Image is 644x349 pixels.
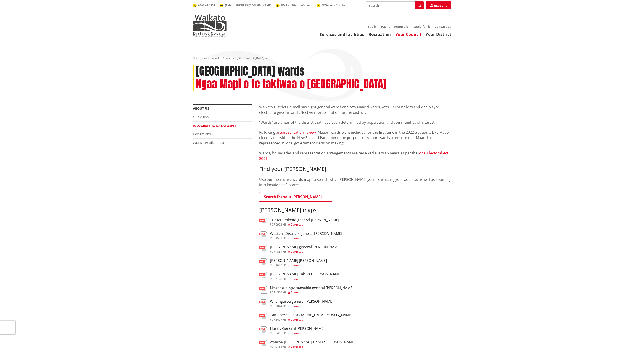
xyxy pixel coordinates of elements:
[259,299,267,307] img: document-pdf.svg
[270,345,275,349] span: pdf
[291,277,303,281] span: Download
[193,115,209,119] a: Our Vision
[276,263,286,267] span: 4602 KB
[270,332,325,335] div: ,
[259,130,451,146] p: Following a , Maaori wards were included for the first time in the 2022 elections. Like Maaori el...
[259,258,327,267] a: [PERSON_NAME] [PERSON_NAME] pdf,4602 KB Download
[198,3,215,7] span: 0800 492 452
[193,56,201,60] a: Home
[281,3,312,7] span: WaikatoDistrictCouncil
[270,231,342,236] h3: Western Districts general [PERSON_NAME]
[270,286,354,290] h3: Newcastle-Ngāruawāhia general [PERSON_NAME]
[259,245,341,253] a: [PERSON_NAME] general [PERSON_NAME] pdf,4881 KB Download
[413,24,430,29] a: Apply for it
[270,318,275,321] span: pdf
[276,250,286,254] span: 4881 KB
[193,140,226,145] a: Council Profile Report
[426,1,451,9] a: Account
[237,56,273,60] span: [GEOGRAPHIC_DATA] wards
[276,345,286,349] span: 3754 KB
[270,264,327,267] div: ,
[270,331,275,335] span: pdf
[276,236,286,240] span: 4531 KB
[270,258,327,263] h3: [PERSON_NAME] [PERSON_NAME]
[270,305,333,307] div: ,
[270,250,275,254] span: pdf
[320,32,364,37] a: Services and facilities
[276,331,286,335] span: 3495 KB
[317,3,345,7] a: @WaikatoDistrict
[204,56,220,60] a: Your Council
[270,245,341,249] h3: [PERSON_NAME] general [PERSON_NAME]
[259,272,341,280] a: [PERSON_NAME] Takiwaa [PERSON_NAME] pdf,4108 KB Download
[259,326,325,335] a: Huntly General [PERSON_NAME] pdf,3495 KB Download
[270,304,275,308] span: pdf
[369,32,391,37] a: Recreation
[291,263,303,267] span: Download
[270,218,339,222] h3: Tuakau-Pokeno general [PERSON_NAME]
[193,3,215,7] a: 0800 492 452
[270,236,275,240] span: pdf
[259,245,267,253] img: document-pdf.svg
[368,24,376,29] a: Say it
[259,151,448,161] a: Local Electoral Act 2001
[270,272,341,276] h3: [PERSON_NAME] Takiwaa [PERSON_NAME]
[193,14,227,37] img: Waikato District Council - Te Kaunihera aa Takiwaa o Waikato
[259,218,267,226] img: document-pdf.svg
[276,3,312,7] a: WaikatoDistrictCouncil
[259,326,267,334] img: document-pdf.svg
[193,132,211,136] a: Delegations
[366,1,424,9] input: Search input
[259,177,451,188] p: Use our interactive wards map to search what [PERSON_NAME] you are in using your address as well ...
[291,304,303,308] span: Download
[259,207,451,213] h3: [PERSON_NAME] maps
[259,258,267,266] img: document-pdf.svg
[193,56,451,60] nav: breadcrumb
[291,345,303,349] span: Download
[270,223,339,226] div: ,
[259,272,267,280] img: document-pdf.svg
[193,106,209,111] a: About us
[270,326,325,331] h3: Huntly General [PERSON_NAME]
[276,318,286,321] span: 3407 KB
[225,3,271,7] span: [EMAIL_ADDRESS][DOMAIN_NAME]
[259,231,267,239] img: document-pdf.svg
[276,223,286,226] span: 9923 KB
[270,250,341,253] div: ,
[291,223,303,226] span: Download
[196,65,305,78] h1: [GEOGRAPHIC_DATA] wards
[193,123,236,128] a: [GEOGRAPHIC_DATA] wards
[291,318,303,321] span: Download
[259,166,451,172] h3: Find your [PERSON_NAME]
[259,120,451,125] p: “Wards” are areas of the district that have been determined by population and communities of inte...
[270,263,275,267] span: pdf
[270,291,275,294] span: pdf
[270,299,333,304] h3: Whāingaroa general [PERSON_NAME]
[291,236,303,240] span: Download
[259,286,354,294] a: Newcastle-Ngāruawāhia general [PERSON_NAME] pdf,4509 KB Download
[291,331,303,335] span: Download
[394,24,408,29] a: Report it
[259,218,339,226] a: Tuakau-Pokeno general [PERSON_NAME] pdf,9923 KB Download
[276,304,286,308] span: 3044 KB
[259,299,333,307] a: Whāingaroa general [PERSON_NAME] pdf,3044 KB Download
[278,130,316,135] a: representation review
[270,345,355,348] div: ,
[259,192,332,202] a: Search for your [PERSON_NAME]
[270,278,341,280] div: ,
[220,3,271,7] a: [EMAIL_ADDRESS][DOMAIN_NAME]
[270,313,352,317] h3: Tamahere-[GEOGRAPHIC_DATA][PERSON_NAME]
[270,291,354,294] div: ,
[426,32,451,37] a: Your District
[259,286,267,294] img: document-pdf.svg
[270,340,355,344] h3: Awaroa-[PERSON_NAME] General [PERSON_NAME]
[259,340,355,348] a: Awaroa-[PERSON_NAME] General [PERSON_NAME] pdf,3754 KB Download
[259,104,451,115] p: Waikato District Council has eight general wards and two Maaori wards, with 13 councilors and one...
[270,223,275,226] span: pdf
[259,231,342,240] a: Western Districts general [PERSON_NAME] pdf,4531 KB Download
[435,24,451,29] a: Contact us
[196,78,386,91] h2: Ngaa Mapi o te takiwaa o [GEOGRAPHIC_DATA]
[223,56,234,60] a: About us
[259,150,451,161] p: Wards, boundaries and representation arrangements are reviewed every six years as per the .
[276,291,286,294] span: 4509 KB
